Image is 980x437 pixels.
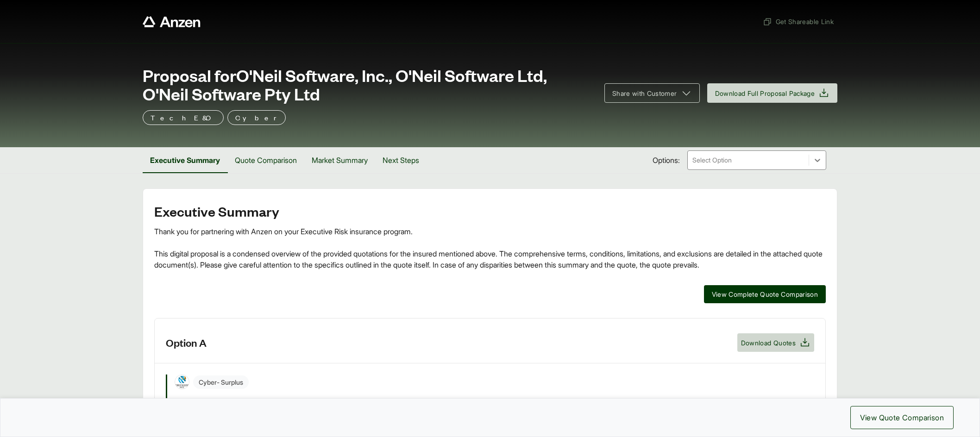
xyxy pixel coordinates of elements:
[715,88,815,98] span: Download Full Proposal Package
[227,147,304,173] button: Quote Comparison
[763,17,834,26] span: Get Shareable Link
[604,83,700,103] button: Share with Customer
[653,155,680,166] span: Options:
[704,285,826,303] button: View Complete Quote Comparison
[143,66,593,103] span: Proposal for O'Neil Software, Inc., O'Neil Software Ltd, O'Neil Software Pty Ltd
[154,204,826,218] h2: Executive Summary
[304,147,375,173] button: Market Summary
[235,112,278,123] p: Cyber
[375,147,427,173] button: Next Steps
[143,16,201,27] a: Anzen website
[741,338,796,348] span: Download Quotes
[154,226,826,270] div: Thank you for partnering with Anzen on your Executive Risk insurance program. This digital propos...
[175,397,188,406] span: Limit
[143,147,227,173] button: Executive Summary
[850,406,954,429] button: View Quote Comparison
[151,112,216,123] p: Tech E&O
[193,375,249,389] span: Cyber - Surplus
[707,83,838,103] button: Download Full Proposal Package
[759,13,837,30] button: Get Shareable Link
[175,375,189,389] img: Tokio Marine
[166,336,207,350] h3: Option A
[860,412,944,423] span: View Quote Comparison
[712,289,818,299] span: View Complete Quote Comparison
[737,333,814,352] button: Download Quotes
[603,397,814,407] span: Premium
[389,397,600,407] span: Retention
[612,88,677,98] span: Share with Customer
